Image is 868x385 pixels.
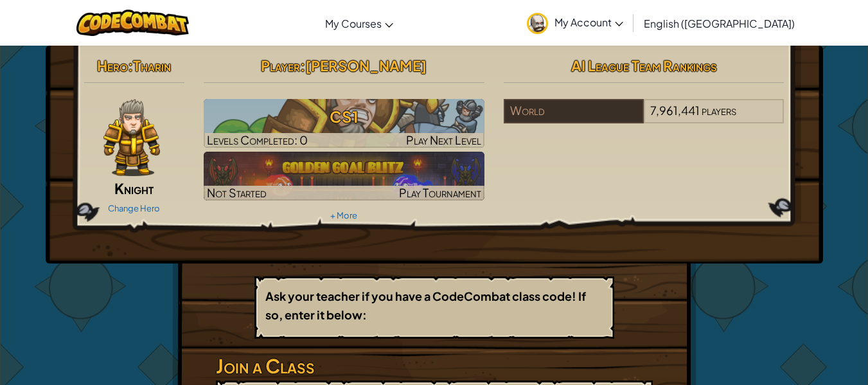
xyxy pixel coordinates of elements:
[702,103,736,118] span: players
[406,132,481,147] span: Play Next Level
[399,185,481,200] span: Play Tournament
[504,99,644,123] div: World
[204,99,484,148] img: CS1
[330,210,357,220] a: + More
[300,57,305,75] span: :
[305,57,427,75] span: [PERSON_NAME]
[114,179,154,197] span: Knight
[520,3,630,43] a: My Account
[76,10,189,36] img: CodeCombat logo
[108,203,160,213] a: Change Hero
[207,185,267,200] span: Not Started
[204,152,484,201] img: Golden Goal
[325,17,382,30] span: My Courses
[554,15,623,29] span: My Account
[319,6,400,40] a: My Courses
[204,102,484,131] h3: CS1
[103,99,160,176] img: knight-pose.png
[650,103,700,118] span: 7,961,441
[128,57,133,75] span: :
[261,57,300,75] span: Player
[265,289,586,322] b: Ask your teacher if you have a CodeCombat class code! If so, enter it below:
[133,57,171,75] span: Tharin
[216,352,653,381] h3: Join a Class
[97,57,128,75] span: Hero
[637,6,801,40] a: English ([GEOGRAPHIC_DATA])
[504,111,784,126] a: World7,961,441players
[207,132,308,147] span: Levels Completed: 0
[527,13,548,34] img: avatar
[204,152,484,201] a: Not StartedPlay Tournament
[204,99,484,148] a: Play Next Level
[644,17,795,30] span: English ([GEOGRAPHIC_DATA])
[571,57,717,75] span: AI League Team Rankings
